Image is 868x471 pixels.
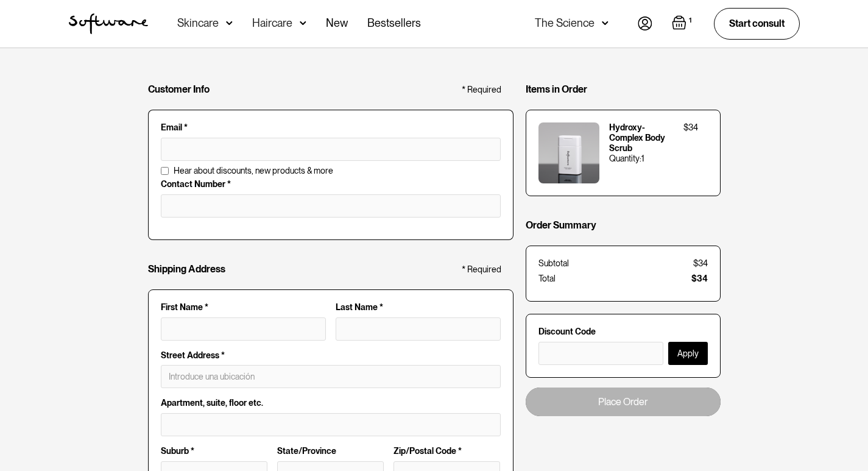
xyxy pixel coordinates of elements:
[161,350,501,361] label: Street Address *
[538,327,708,337] label: Discount Code
[609,122,674,153] div: Hydroxy-Complex Body Scrub
[641,154,644,164] div: 1
[161,365,501,388] input: Introduce una ubicación
[683,122,698,133] div: $34
[161,446,267,456] label: Suburb *
[538,258,569,269] div: Subtotal
[177,17,219,29] div: Skincare
[526,83,587,95] h4: Items in Order
[693,258,708,269] div: $34
[535,17,595,29] div: The Science
[462,85,501,95] div: * Required
[252,17,292,29] div: Haircare
[161,167,169,175] input: Hear about discounts, new products & more
[174,166,333,176] span: Hear about discounts, new products & more
[336,302,501,313] label: Last Name *
[393,446,500,456] label: Zip/Postal Code *
[691,274,708,284] div: $34
[300,17,306,29] img: arrow down
[69,13,148,34] a: home
[462,264,501,275] div: * Required
[609,154,641,164] div: Quantity:
[148,83,210,95] h4: Customer Info
[672,15,694,32] a: Open cart containing 1 items
[686,15,694,26] div: 1
[161,122,501,133] label: Email *
[602,17,609,29] img: arrow down
[526,219,596,231] h4: Order Summary
[226,17,233,29] img: arrow down
[668,342,708,365] button: Apply Discount
[69,13,148,34] img: Software Logo
[714,8,800,39] a: Start consult
[161,179,501,189] label: Contact Number *
[161,302,326,313] label: First Name *
[161,398,501,408] label: Apartment, suite, floor etc.
[538,274,556,284] div: Total
[148,263,225,275] h4: Shipping Address
[277,446,384,456] label: State/Province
